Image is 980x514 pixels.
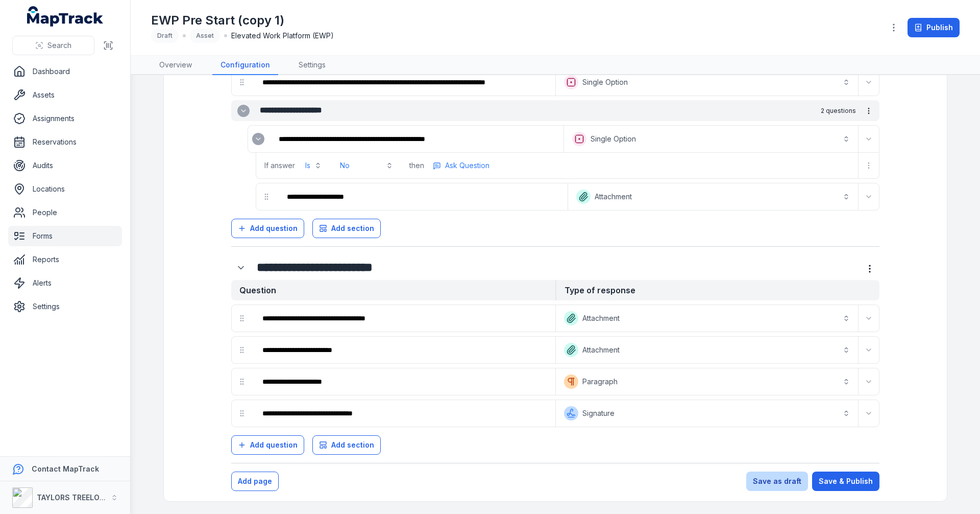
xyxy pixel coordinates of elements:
button: Expand [861,310,877,326]
button: Expand [861,405,877,422]
div: drag [256,186,277,207]
div: :r2a6:-form-item-label [254,307,553,330]
button: No [334,156,399,175]
svg: drag [238,409,246,417]
a: MapTrack [27,6,104,27]
div: drag [232,371,252,392]
strong: Contact MapTrack [32,464,99,473]
span: Elevated Work Platform (EWP) [231,31,334,41]
div: drag [232,340,252,360]
svg: drag [238,314,246,322]
div: :r2ao:-form-item-label [254,402,553,425]
span: Ask Question [445,160,489,171]
a: Settings [290,56,334,75]
span: Search [47,40,71,51]
button: Search [12,36,94,55]
svg: drag [238,78,246,86]
a: Locations [8,179,122,199]
div: :r2ai:-form-item-label [254,370,553,393]
span: If answer [264,160,295,171]
button: Expand [861,189,877,205]
button: Add question [231,219,304,238]
div: :r29o:-form-item-label [279,185,566,208]
button: more-detail [860,102,877,120]
span: 2 questions [821,107,856,115]
div: :r29u:-form-item-label [231,258,253,277]
span: Add section [331,440,374,450]
button: Save & Publish [812,472,879,491]
div: :r297:-form-item-label [248,129,268,149]
button: more-detail [861,157,877,174]
button: Attachment [558,339,856,361]
div: drag [232,72,252,92]
strong: TAYLORS TREELOPPING [37,493,122,502]
svg: drag [262,193,271,201]
button: Paragraph [558,370,856,393]
a: People [8,202,122,223]
a: Reports [8,249,122,270]
button: Expand [861,373,877,390]
div: drag [232,308,252,329]
span: then [409,160,424,171]
svg: drag [238,346,246,354]
button: Is [299,156,328,175]
button: Expand [231,258,251,277]
button: Attachment [570,185,856,208]
a: Forms [8,226,122,246]
span: Add section [331,223,374,233]
a: Reservations [8,132,122,152]
button: Add section [312,435,381,455]
button: Add page [231,472,279,491]
button: Expand [252,133,264,145]
svg: drag [238,378,246,386]
button: Add section [312,219,381,238]
a: Alerts [8,273,122,293]
a: Configuration [212,56,278,75]
a: Settings [8,296,122,317]
a: Assignments [8,108,122,129]
a: Audits [8,155,122,176]
button: more-detail [860,259,879,278]
a: Overview [151,56,200,75]
strong: Type of response [555,280,879,300]
span: Add question [250,223,298,233]
button: Expand [861,131,877,147]
button: Expand [237,105,250,117]
button: Single Option [558,71,856,94]
div: Draft [151,29,179,43]
div: drag [232,403,252,424]
button: Save as draft [746,472,808,491]
a: Assets [8,85,122,105]
button: Add question [231,435,304,455]
div: :r298:-form-item-label [271,128,561,150]
div: Asset [190,29,220,43]
strong: Question [231,280,555,300]
div: :r28b:-form-item-label [254,71,553,94]
span: Add question [250,440,298,450]
button: Expand [861,342,877,358]
div: :r2ac:-form-item-label [254,339,553,361]
h1: EWP Pre Start (copy 1) [151,12,334,29]
button: Expand [861,74,877,90]
a: Dashboard [8,61,122,82]
button: Single Option [566,128,856,150]
button: Signature [558,402,856,425]
button: Publish [908,18,960,37]
button: Attachment [558,307,856,330]
button: more-detail [428,158,494,173]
